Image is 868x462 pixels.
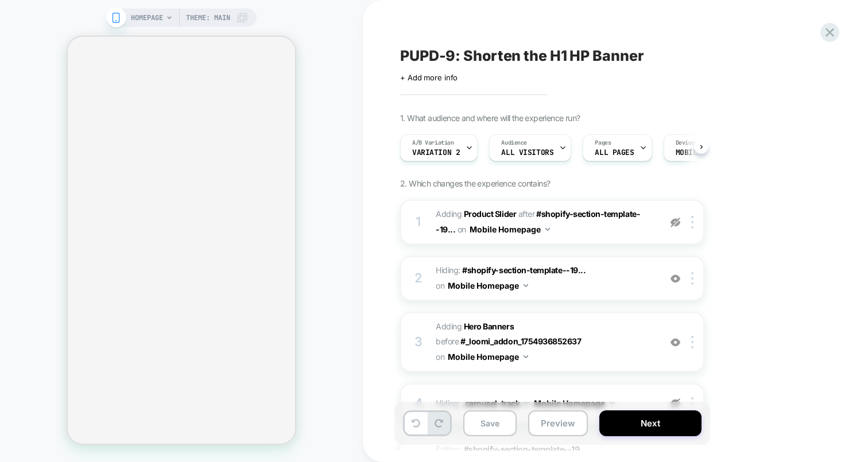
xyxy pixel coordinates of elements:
[413,331,424,354] div: 3
[671,274,680,284] img: crossed eye
[400,178,550,188] span: 2. Which changes the experience contains?
[400,113,580,123] span: 1. What audience and where will the experience run?
[436,336,459,346] span: BEFORE
[524,355,528,358] img: down arrow
[458,222,466,236] span: on
[413,267,424,290] div: 2
[412,139,454,147] span: A/B Variation
[671,218,680,227] img: eye
[599,410,702,436] button: Next
[400,73,458,82] span: + Add more info
[462,265,586,275] span: #shopify-section-template--19...
[436,209,516,219] span: Adding
[462,398,520,408] span: .carousel-track
[448,348,528,365] button: Mobile Homepage
[436,278,444,293] span: on
[528,410,588,436] button: Preview
[545,228,550,231] img: down arrow
[464,321,514,331] b: Hero Banners
[436,263,654,294] span: Hiding :
[691,397,693,410] img: close
[436,395,654,411] span: Hiding :
[412,149,460,157] span: Variation 2
[676,139,698,147] span: Devices
[518,209,535,219] span: AFTER
[436,209,640,234] span: #shopify-section-template--19...
[691,216,693,228] img: close
[691,336,693,348] img: close
[595,149,634,157] span: ALL PAGES
[464,209,516,219] b: Product Slider
[413,392,424,415] div: 4
[671,398,680,408] img: eye
[501,149,553,157] span: All Visitors
[186,9,230,27] span: Theme: MAIN
[691,272,693,285] img: close
[470,221,550,238] button: Mobile Homepage
[524,284,528,287] img: down arrow
[595,139,611,147] span: Pages
[413,211,424,234] div: 1
[460,336,581,346] span: #_loomi_addon_1754936852637
[676,149,702,157] span: MOBILE
[400,47,644,64] span: PUPD-9: Shorten the H1 HP Banner
[436,321,514,331] span: Adding
[534,395,614,411] button: Mobile Homepage
[131,9,163,27] span: HOMEPAGE
[448,277,528,294] button: Mobile Homepage
[501,139,527,147] span: Audience
[671,337,680,347] img: crossed eye
[463,410,517,436] button: Save
[436,350,444,364] span: on
[522,396,530,410] span: on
